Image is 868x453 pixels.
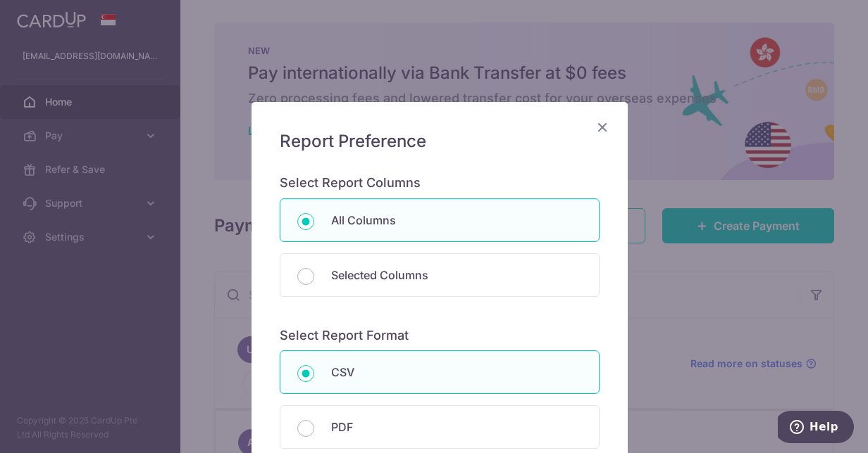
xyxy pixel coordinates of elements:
[594,119,611,136] button: Close
[331,364,582,381] p: CSV
[280,130,600,153] h5: Report Preference
[331,419,582,435] p: PDF
[331,212,582,229] p: All Columns
[778,411,854,446] iframe: Opens a widget where you can find more information
[280,175,600,191] h6: Select Report Columns
[331,267,582,283] p: Selected Columns
[280,328,600,344] h6: Select Report Format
